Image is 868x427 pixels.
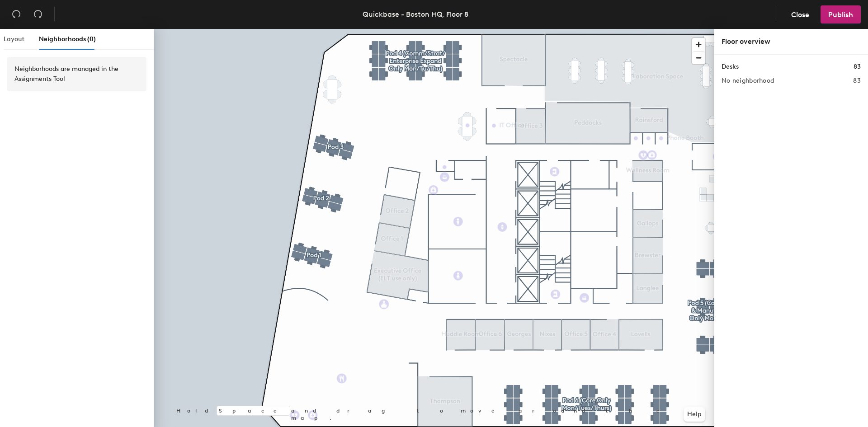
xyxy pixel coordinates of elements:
[363,9,468,20] div: Quickbase - Boston HQ, Floor 8
[29,5,47,23] button: Redo (⌘ + ⇧ + Z)
[14,64,139,84] div: Neighborhoods are managed in the Assignments Tool
[12,9,21,19] span: undo
[828,10,853,19] span: Publish
[791,10,809,19] span: Close
[4,35,24,43] span: Layout
[854,62,861,72] h1: 83
[684,407,705,422] button: Help
[783,5,817,23] button: Close
[722,36,861,47] div: Floor overview
[821,5,861,23] button: Publish
[722,77,774,84] h2: No neighborhood
[853,77,861,84] h2: 83
[39,35,96,43] span: Neighborhoods (0)
[7,5,25,23] button: Undo (⌘ + Z)
[722,62,739,72] h1: Desks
